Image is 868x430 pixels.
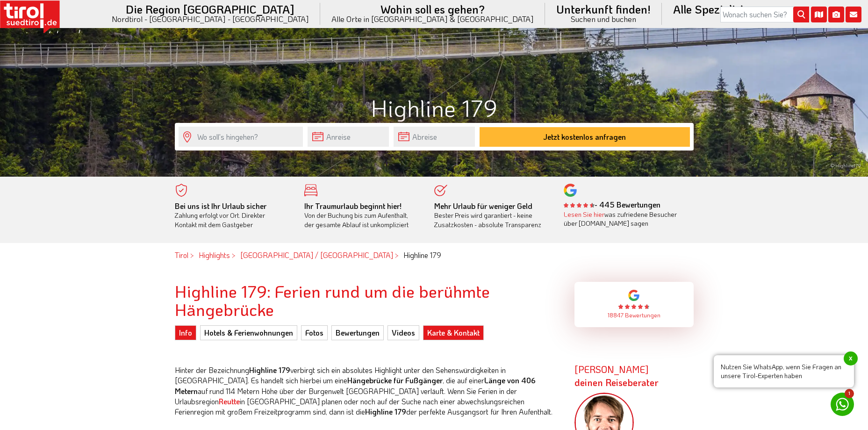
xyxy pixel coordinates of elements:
[175,201,266,211] b: Bei uns ist Ihr Urlaub sicher
[365,407,406,416] strong: Highline 179
[301,325,328,340] a: Fotos
[556,15,651,23] small: Suchen und buchen
[199,250,230,260] a: Highlights
[304,201,420,229] div: Von der Buchung bis zum Aufenthalt, der gesamte Ablauf ist unkompliziert
[387,325,419,340] a: Videos
[564,210,604,219] a: Lesen Sie hier
[304,201,402,211] b: Ihr Traumurlaub beginnt hier!
[844,351,858,365] span: x
[175,282,560,319] h2: Highline 179: Ferien rund um die berühmte Hängebrücke
[175,95,694,121] h1: Highline 179
[249,365,290,375] strong: Highline 179
[828,7,844,22] i: Fotogalerie
[845,389,854,398] span: 1
[811,7,827,22] i: Karte öffnen
[179,127,303,147] input: Wo soll's hingehen?
[628,290,639,301] img: google
[434,201,532,211] b: Mehr Urlaub für weniger Geld
[423,325,484,340] a: Karte & Kontakt
[175,375,536,395] strong: Länge von 406 Metern
[331,325,384,340] a: Bewertungen
[240,250,393,260] a: [GEOGRAPHIC_DATA] / [GEOGRAPHIC_DATA]
[331,15,534,23] small: Alle Orte in [GEOGRAPHIC_DATA] & [GEOGRAPHIC_DATA]
[175,201,291,229] div: Zahlung erfolgt vor Ort. Direkter Kontakt mit dem Gastgeber
[112,15,309,23] small: Nordtirol - [GEOGRAPHIC_DATA] - [GEOGRAPHIC_DATA]
[219,396,240,406] a: Reutte
[308,127,389,147] input: Anreise
[564,184,577,197] img: google
[574,376,659,388] span: deinen Reiseberater
[434,201,550,229] div: Bester Preis wird garantiert - keine Zusatzkosten - absolute Transparenz
[347,375,443,385] strong: Hängebrücke für Fußgänger
[394,127,475,147] input: Abreise
[480,127,690,147] button: Jetzt kostenlos anfragen
[607,311,660,319] a: 18847 Bewertungen
[714,355,854,387] span: Nutzen Sie WhatsApp, wenn Sie Fragen an unsere Tirol-Experten haben
[564,210,680,228] div: was zufriedene Besucher über [DOMAIN_NAME] sagen
[720,7,809,22] input: Wonach suchen Sie?
[846,7,861,22] i: Kontakt
[175,365,560,417] p: Hinter der Bezeichnung verbirgt sich ein absolutes Highlight unter den Sehenswürdigkeiten in [GEO...
[403,250,441,260] em: Highline 179
[175,325,196,340] a: Info
[564,200,660,209] b: - 445 Bewertungen
[200,325,297,340] a: Hotels & Ferienwohnungen
[175,250,188,260] a: Tirol
[831,393,854,416] a: 1 Nutzen Sie WhatsApp, wenn Sie Fragen an unsere Tirol-Experten habenx
[574,363,659,388] strong: [PERSON_NAME]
